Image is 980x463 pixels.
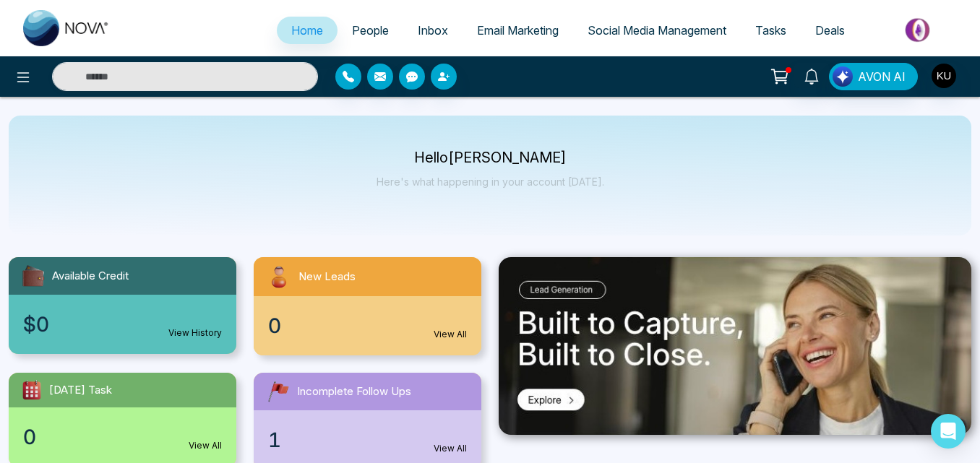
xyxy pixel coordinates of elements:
img: followUps.svg [265,378,291,404]
span: 0 [23,422,36,452]
img: Nova CRM Logo [23,10,110,46]
a: Social Media Management [573,17,741,44]
span: 0 [268,311,281,341]
span: New Leads [298,269,356,285]
img: Market-place.gif [867,14,971,46]
span: Deals [815,23,845,38]
img: . [499,257,971,435]
a: View All [189,439,222,452]
span: Tasks [755,23,786,38]
a: New Leads0View All [245,257,490,355]
a: View All [434,442,467,455]
a: Deals [801,17,859,44]
a: View All [434,328,467,341]
span: People [352,23,389,38]
a: Home [277,17,338,44]
a: Email Marketing [463,17,573,44]
button: AVON AI [829,63,918,90]
a: Inbox [403,17,463,44]
span: 1 [268,425,281,455]
p: Hello [PERSON_NAME] [377,152,604,164]
a: Tasks [741,17,801,44]
span: Email Marketing [477,23,559,38]
span: Home [291,23,323,38]
a: View History [168,326,222,339]
div: Open Intercom Messenger [931,414,966,449]
span: $0 [23,309,49,339]
img: newLeads.svg [265,263,293,290]
img: availableCredit.svg [20,263,46,289]
span: Inbox [418,23,448,38]
p: Here's what happening in your account [DATE]. [377,176,604,188]
a: People [338,17,403,44]
img: Lead Flow [833,66,853,87]
span: Available Credit [52,268,129,285]
img: User Avatar [932,64,956,88]
span: [DATE] Task [49,382,112,399]
span: Social Media Management [588,23,726,38]
span: AVON AI [858,68,906,85]
span: Incomplete Follow Ups [297,384,411,400]
img: todayTask.svg [20,378,43,402]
